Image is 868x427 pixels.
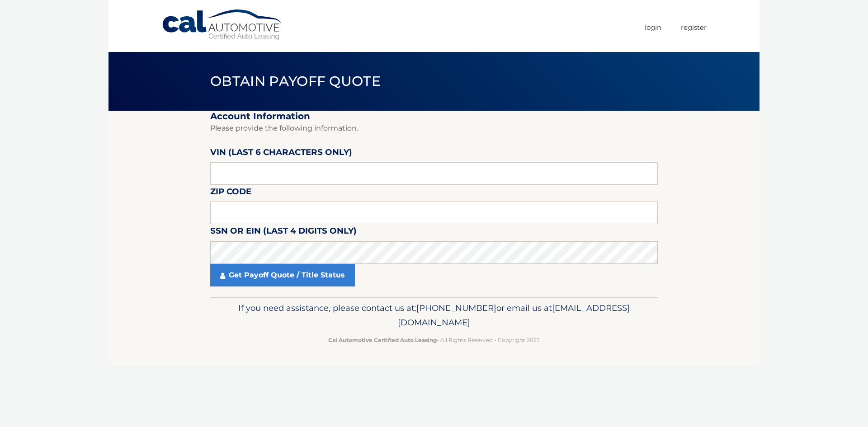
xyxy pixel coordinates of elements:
a: Get Payoff Quote / Title Status [210,264,355,286]
span: [PHONE_NUMBER] [416,303,496,313]
h2: Account Information [210,111,658,122]
a: Login [645,20,661,35]
p: Please provide the following information. [210,122,658,135]
strong: Cal Automotive Certified Auto Leasing [328,337,437,343]
a: Register [681,20,707,35]
p: If you need assistance, please contact us at: or email us at [216,301,652,330]
a: Cal Automotive [161,9,283,41]
p: - All Rights Reserved - Copyright 2025 [216,335,652,345]
label: Zip Code [210,185,251,202]
span: Obtain Payoff Quote [210,73,381,89]
label: SSN or EIN (last 4 digits only) [210,224,357,241]
label: VIN (last 6 characters only) [210,145,352,162]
